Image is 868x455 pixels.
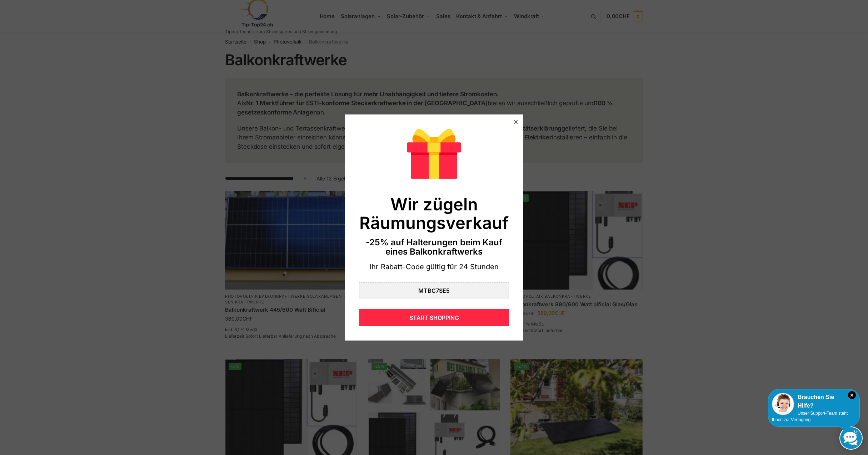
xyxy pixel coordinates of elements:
[359,282,509,299] div: MTBC7SE5
[772,393,794,415] img: Customer service
[359,195,509,232] div: Wir zügeln Räumungsverkauf
[848,391,856,399] i: Schließen
[359,238,509,257] div: -25% auf Halterungen beim Kauf eines Balkonkraftwerks
[359,309,509,326] div: START SHOPPING
[772,393,856,410] div: Brauchen Sie Hilfe?
[772,411,848,422] span: Unser Support-Team steht Ihnen zur Verfügung
[359,262,509,272] div: Ihr Rabatt-Code gültig für 24 Stunden
[418,288,450,293] div: MTBC7SE5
